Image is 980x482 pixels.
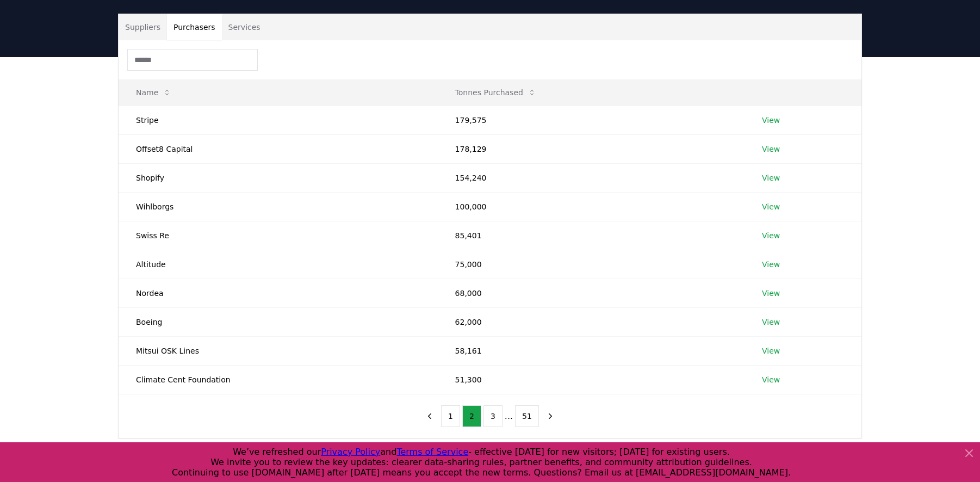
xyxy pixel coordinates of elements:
[762,172,780,183] a: View
[119,279,438,307] td: Nordea
[446,82,545,103] button: Tonnes Purchased
[438,250,745,279] td: 75,000
[438,134,745,163] td: 178,129
[762,345,780,356] a: View
[762,317,780,327] a: View
[462,405,481,427] button: 2
[762,374,780,385] a: View
[762,144,780,155] a: View
[762,201,780,212] a: View
[438,106,745,134] td: 179,575
[438,365,745,394] td: 51,300
[515,405,539,427] button: 51
[127,82,180,103] button: Name
[119,192,438,221] td: Wihlborgs
[119,106,438,134] td: Stripe
[505,410,513,423] li: ...
[119,134,438,163] td: Offset8 Capital
[438,307,745,336] td: 62,000
[119,250,438,279] td: Altitude
[438,221,745,250] td: 85,401
[119,163,438,192] td: Shopify
[438,336,745,365] td: 58,161
[541,405,560,427] button: next page
[167,14,222,40] button: Purchasers
[119,14,167,40] button: Suppliers
[762,259,780,270] a: View
[438,163,745,192] td: 154,240
[438,192,745,221] td: 100,000
[119,365,438,394] td: Climate Cent Foundation
[119,336,438,365] td: Mitsui OSK Lines
[119,221,438,250] td: Swiss Re
[438,279,745,307] td: 68,000
[762,115,780,126] a: View
[762,288,780,299] a: View
[483,405,503,427] button: 3
[441,405,460,427] button: 1
[420,405,439,427] button: previous page
[222,14,267,40] button: Services
[119,307,438,336] td: Boeing
[762,230,780,241] a: View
